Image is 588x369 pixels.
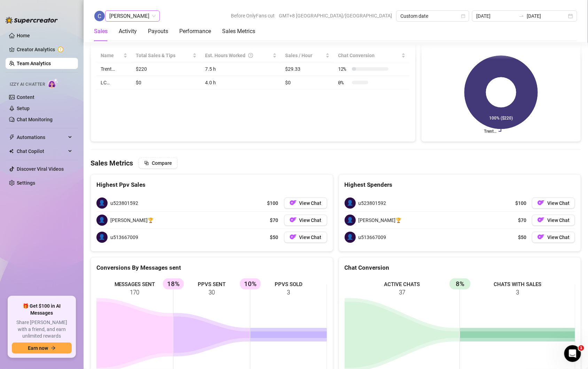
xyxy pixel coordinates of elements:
[279,10,392,21] span: GMT+8 [GEOGRAPHIC_DATA]/[GEOGRAPHIC_DATA]
[284,215,327,226] button: OFView Chat
[179,27,211,36] div: Performance
[17,132,66,143] span: Automations
[17,44,72,55] a: Creator Analytics exclamation-circle
[527,12,567,20] input: End date
[222,27,255,36] div: Sales Metrics
[96,180,327,190] div: Highest Ppv Sales
[96,232,108,243] span: 👤
[94,11,105,21] img: Charmaine Javillonar
[17,61,51,66] a: Team Analytics
[338,65,349,73] span: 12 %
[359,199,386,207] span: u523801592
[547,235,570,240] span: View Chat
[299,235,322,240] span: View Chat
[201,76,281,90] td: 4.0 h
[231,10,275,21] span: Before OnlyFans cut
[17,180,35,186] a: Settings
[248,52,253,59] span: question-circle
[109,11,156,21] span: Charmaine Javillonar
[110,199,138,207] span: u523801592
[299,217,322,223] span: View Chat
[290,233,297,240] img: OF
[345,198,356,209] span: 👤
[284,198,327,209] button: OFView Chat
[17,166,64,172] a: Discover Viral Videos
[538,216,544,223] img: OF
[17,117,53,122] a: Chat Monitoring
[290,216,297,223] img: OF
[281,76,334,90] td: $0
[119,27,137,36] div: Activity
[17,146,66,157] span: Chat Copilot
[532,198,575,209] button: OFView Chat
[132,62,201,76] td: $220
[132,76,201,90] td: $0
[532,232,575,243] button: OFView Chat
[538,233,544,240] img: OF
[579,345,584,351] span: 1
[96,62,132,76] td: Trent…
[285,52,324,59] span: Sales / Hour
[299,200,322,206] span: View Chat
[345,180,575,190] div: Highest Spenders
[110,216,154,224] span: [PERSON_NAME]🏆
[139,157,178,169] button: Compare
[96,263,327,272] div: Conversions By Messages sent
[91,158,133,168] h4: Sales Metrics
[518,216,526,224] span: $70
[96,215,108,226] span: 👤
[518,233,526,241] span: $50
[94,27,108,36] div: Sales
[400,11,465,21] span: Custom date
[96,76,132,90] td: LC…
[538,199,544,206] img: OF
[519,13,524,19] span: to
[10,81,45,88] span: Izzy AI Chatter
[12,303,72,316] span: 🎁 Get $100 in AI Messages
[9,134,15,140] span: thunderbolt
[96,49,132,62] th: Name
[17,106,30,111] a: Setup
[17,33,30,38] a: Home
[270,216,279,224] span: $70
[152,160,172,166] span: Compare
[519,13,524,19] span: swap-right
[201,62,281,76] td: 7.5 h
[12,343,72,354] button: Earn nowarrow-right
[205,52,271,59] div: Est. Hours Worked
[101,52,122,59] span: Name
[334,49,410,62] th: Chat Conversion
[136,52,191,59] span: Total Sales & Tips
[270,233,279,241] span: $50
[267,199,279,207] span: $100
[281,49,334,62] th: Sales / Hour
[338,52,400,59] span: Chat Conversion
[532,215,575,226] button: OFView Chat
[359,233,386,241] span: u513667009
[110,233,138,241] span: u513667009
[48,78,58,89] img: AI Chatter
[547,217,570,223] span: View Chat
[144,161,149,166] span: block
[461,14,465,18] span: calendar
[132,49,201,62] th: Total Sales & Tips
[12,319,72,340] span: Share [PERSON_NAME] with a friend, and earn unlimited rewards
[28,345,48,351] span: Earn now
[345,232,356,243] span: 👤
[290,199,297,206] img: OF
[51,346,56,351] span: arrow-right
[547,200,570,206] span: View Chat
[564,345,581,362] iframe: Intercom live chat
[284,232,327,243] button: OFView Chat
[281,62,334,76] td: $29.33
[17,94,34,100] a: Content
[96,198,108,209] span: 👤
[345,215,356,226] span: 👤
[484,129,496,134] text: Trent…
